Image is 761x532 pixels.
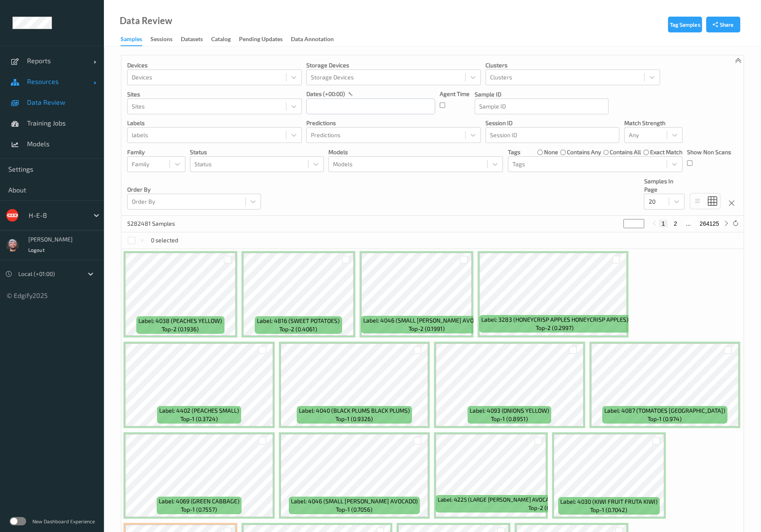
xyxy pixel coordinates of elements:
[150,34,181,45] a: Sessions
[409,325,445,333] span: top-2 (0.1991)
[127,219,190,228] p: 5282481 Samples
[491,415,528,423] span: top-1 (0.8951)
[528,504,566,512] span: top-2 (0.2364)
[180,415,218,423] span: top-1 (0.3724)
[291,35,334,45] div: Data Annotation
[239,34,291,45] a: Pending Updates
[644,177,685,194] p: Samples In Page
[127,119,302,127] p: labels
[335,415,373,423] span: top-1 (0.9326)
[299,406,410,415] span: Label: 4040 (BLACK PLUMS BLACK PLUMS)
[481,315,628,324] span: Label: 3283 (HONEYCRISP APPLES HONEYCRISP APPLES)
[470,406,549,415] span: Label: 4093 (ONIONS YELLOW)
[544,148,558,156] label: none
[475,90,608,99] p: Sample ID
[181,34,211,45] a: Datasets
[279,325,317,333] span: top-2 (0.4061)
[159,497,239,505] span: Label: 4069 (GREEN CABBAGE)
[306,119,481,127] p: Predictions
[624,119,682,127] p: Match Strength
[508,148,520,156] p: Tags
[485,61,660,69] p: Clusters
[648,415,682,423] span: top-1 (0.974)
[306,61,481,69] p: Storage Devices
[438,495,657,504] span: Label: 4225 (LARGE [PERSON_NAME] AVOCADOS AGUACATE [PERSON_NAME] GRANDE)
[211,35,231,45] div: Catalog
[120,17,172,25] div: Data Review
[697,220,722,227] button: 264125
[610,148,641,156] label: contains all
[336,505,372,514] span: top-1 (0.7056)
[127,185,261,194] p: Order By
[560,498,658,506] span: Label: 4030 (KIWI FRUIT FRUTA KIWI)
[706,17,740,32] button: Share
[181,35,203,45] div: Datasets
[190,148,324,156] p: Status
[590,506,627,514] span: top-1 (0.7042)
[150,35,172,45] div: Sessions
[567,148,601,156] label: contains any
[127,61,302,69] p: Devices
[536,324,574,332] span: top-2 (0.2997)
[151,236,178,244] p: 0 selected
[181,505,217,514] span: top-1 (0.7557)
[363,316,490,325] span: Label: 4046 (SMALL [PERSON_NAME] AVOCADO)
[683,220,693,227] button: ...
[440,90,470,98] p: Agent Time
[159,406,239,415] span: Label: 4402 (PEACHES SMALL)
[306,90,345,98] p: dates (+00:00)
[257,317,340,325] span: Label: 4816 (SWEET POTATOES)
[659,220,667,227] button: 1
[328,148,503,156] p: Models
[687,148,731,156] p: Show Non Scans
[121,34,150,46] a: Samples
[291,497,418,505] span: Label: 4046 (SMALL [PERSON_NAME] AVOCADO)
[239,35,283,45] div: Pending Updates
[604,406,725,415] span: Label: 4087 (TOMATOES [GEOGRAPHIC_DATA])
[650,148,682,156] label: exact match
[138,317,222,325] span: Label: 4038 (PEACHES YELLOW)
[291,34,342,45] a: Data Annotation
[671,220,680,227] button: 2
[127,90,302,99] p: Sites
[668,17,702,32] button: Tag Samples
[121,35,142,46] div: Samples
[162,325,199,333] span: top-2 (0.1936)
[211,34,239,45] a: Catalog
[485,119,619,127] p: Session ID
[127,148,185,156] p: Family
